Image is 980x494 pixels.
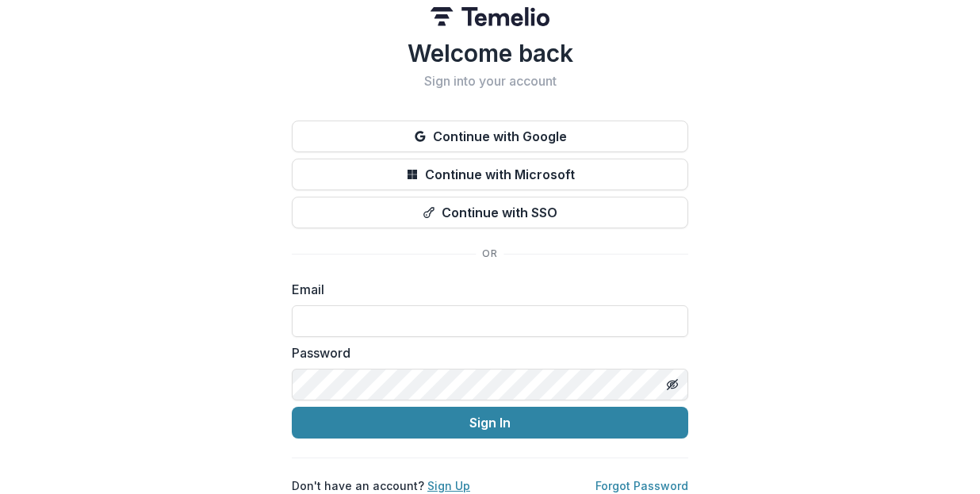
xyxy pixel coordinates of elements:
[660,372,685,397] button: Toggle password visibility
[292,74,688,89] h2: Sign into your account
[427,479,470,492] a: Sign Up
[292,197,688,228] button: Continue with SSO
[292,121,688,152] button: Continue with Google
[292,159,688,190] button: Continue with Microsoft
[431,7,549,26] img: Temelio
[595,479,688,492] a: Forgot Password
[292,407,688,438] button: Sign In
[292,343,679,362] label: Password
[292,477,470,494] p: Don't have an account?
[292,280,679,299] label: Email
[292,39,688,67] h1: Welcome back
